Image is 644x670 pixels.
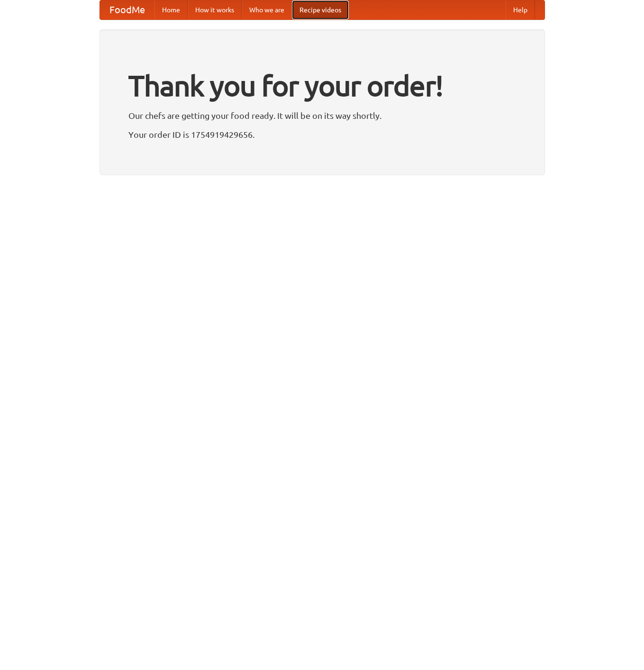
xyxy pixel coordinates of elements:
[128,127,516,142] p: Your order ID is 1754919429656.
[188,0,242,19] a: How it works
[100,0,154,19] a: FoodMe
[292,0,349,19] a: Recipe videos
[128,63,516,108] h1: Thank you for your order!
[506,0,535,19] a: Help
[128,108,516,123] p: Our chefs are getting your food ready. It will be on its way shortly.
[154,0,188,19] a: Home
[242,0,292,19] a: Who we are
